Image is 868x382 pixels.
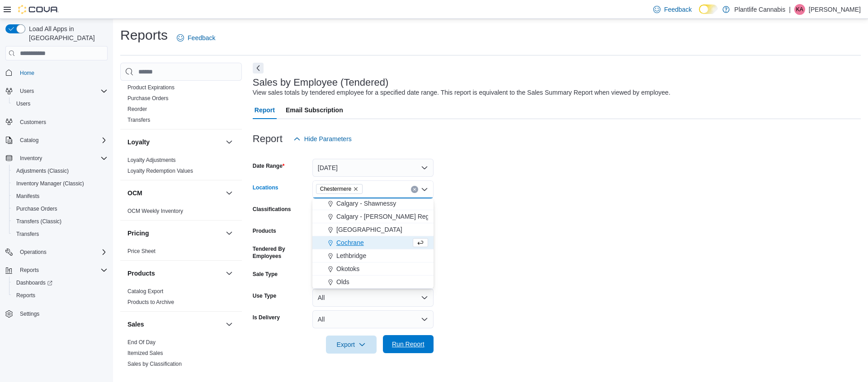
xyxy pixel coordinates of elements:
[326,336,377,354] button: Export
[2,85,111,97] button: Users
[127,269,155,278] h3: Products
[2,115,111,129] button: Customers
[127,248,156,254] a: Price Sheet
[312,310,434,328] button: All
[20,69,34,77] span: Home
[13,203,108,214] span: Purchase Orders
[20,310,39,318] span: Settings
[16,153,46,164] button: Inventory
[392,340,425,349] span: Run Report
[127,299,174,305] a: Products to Archive
[336,251,366,260] span: Lethbridge
[650,0,695,18] a: Feedback
[2,152,111,165] button: Inventory
[16,86,108,97] span: Users
[664,5,692,14] span: Feedback
[127,248,156,255] span: Price Sheet
[13,178,108,189] span: Inventory Manager (Classic)
[5,62,108,344] nav: Complex example
[336,199,396,208] span: Calgary - Shawnessy
[336,238,364,247] span: Cochrane
[13,277,56,288] a: Dashboards
[253,227,276,235] label: Products
[127,207,183,215] span: OCM Weekly Inventory
[20,267,39,274] span: Reports
[13,166,108,176] span: Adjustments (Classic)
[253,292,276,299] label: Use Type
[127,156,176,164] span: Loyalty Adjustments
[120,286,242,311] div: Products
[13,98,108,109] span: Users
[13,290,108,301] span: Reports
[312,210,434,223] button: Calgary - [PERSON_NAME] Regional
[13,277,108,288] span: Dashboards
[316,184,363,194] span: Chestermere
[312,197,434,210] button: Calgary - Shawnessy
[253,162,285,170] label: Date Range
[336,212,443,221] span: Calgary - [PERSON_NAME] Regional
[120,155,242,180] div: Loyalty
[16,265,42,276] button: Reports
[20,155,42,162] span: Inventory
[127,84,175,91] span: Product Expirations
[9,190,111,203] button: Manifests
[127,157,176,163] a: Loyalty Adjustments
[16,86,38,97] button: Users
[253,184,278,191] label: Locations
[336,264,359,273] span: Okotoks
[411,186,418,193] button: Clear input
[127,138,222,147] button: Loyalty
[312,236,434,249] button: Cochrane
[796,4,803,15] span: KA
[16,247,108,258] span: Operations
[13,191,43,202] a: Manifests
[224,228,235,239] button: Pricing
[16,117,50,128] a: Customers
[9,165,111,177] button: Adjustments (Classic)
[336,277,349,286] span: Olds
[13,216,108,227] span: Transfers (Classic)
[16,135,108,146] span: Catalog
[127,167,193,175] span: Loyalty Redemption Values
[13,229,42,239] a: Transfers
[253,88,670,97] div: View sales totals by tendered employee for a specified date range. This report is equivalent to t...
[16,68,38,78] a: Home
[20,249,47,256] span: Operations
[331,336,371,354] span: Export
[312,159,434,177] button: [DATE]
[120,246,242,260] div: Pricing
[789,4,791,15] p: |
[312,276,434,289] button: Olds
[2,264,111,276] button: Reports
[25,24,108,42] span: Load All Apps in [GEOGRAPHIC_DATA]
[304,134,352,143] span: Hide Parameters
[2,307,111,320] button: Settings
[127,95,169,101] a: Purchase Orders
[20,87,34,95] span: Users
[127,339,156,345] a: End Of Day
[13,229,108,239] span: Transfers
[253,77,389,88] h3: Sales by Employee (Tendered)
[127,320,144,329] h3: Sales
[16,247,50,258] button: Operations
[794,4,805,15] div: Kieran Alvas
[9,215,111,228] button: Transfers (Classic)
[699,5,718,14] input: Dark Mode
[16,279,52,286] span: Dashboards
[16,308,108,319] span: Settings
[16,153,108,164] span: Inventory
[9,289,111,302] button: Reports
[13,98,34,109] a: Users
[253,133,283,144] h3: Report
[127,339,156,346] span: End Of Day
[127,138,150,147] h3: Loyalty
[127,288,163,295] span: Catalog Export
[13,166,72,176] a: Adjustments (Classic)
[286,101,343,119] span: Email Subscription
[127,116,150,124] span: Transfers
[20,119,46,126] span: Customers
[9,203,111,215] button: Purchase Orders
[127,320,222,329] button: Sales
[224,188,235,198] button: OCM
[127,361,182,367] a: Sales by Classification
